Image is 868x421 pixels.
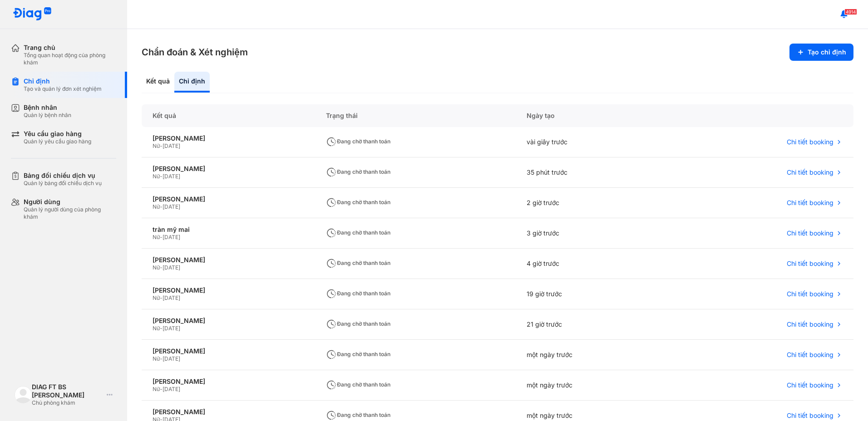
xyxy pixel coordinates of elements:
span: [DATE] [163,355,180,362]
span: Chi tiết booking [787,259,833,268]
div: Chỉ định [174,72,210,93]
div: Tổng quan hoạt động của phòng khám [24,52,116,66]
span: Đang chờ thanh toán [326,320,390,327]
div: một ngày trước [516,340,673,370]
div: Bảng đối chiếu dịch vụ [24,171,102,180]
span: Đang chờ thanh toán [326,351,390,357]
span: Chi tiết booking [787,411,833,420]
span: - [160,173,163,180]
span: Đang chờ thanh toán [326,381,390,388]
div: 35 phút trước [516,157,673,188]
span: Chi tiết booking [787,290,833,298]
div: [PERSON_NAME] [153,347,304,355]
span: Chi tiết booking [787,351,833,359]
span: [DATE] [163,386,180,392]
h3: Chẩn đoán & Xét nghiệm [142,46,248,59]
span: [DATE] [163,294,180,301]
span: Nữ [153,386,160,392]
div: Trang chủ [24,44,116,52]
div: Tạo và quản lý đơn xét nghiệm [24,85,102,93]
span: Đang chờ thanh toán [326,290,390,297]
span: Đang chờ thanh toán [326,199,390,206]
div: 4 giờ trước [516,249,673,279]
span: [DATE] [163,234,180,240]
span: - [160,264,163,271]
div: Ngày tạo [516,104,673,127]
span: Nữ [153,234,160,240]
div: vài giây trước [516,127,673,157]
div: một ngày trước [516,370,673,401]
div: 19 giờ trước [516,279,673,309]
span: [DATE] [163,264,180,271]
span: [DATE] [163,325,180,332]
div: 21 giờ trước [516,309,673,340]
div: Kết quả [142,104,315,127]
div: 3 giờ trước [516,218,673,249]
div: [PERSON_NAME] [153,195,304,203]
div: Quản lý bảng đối chiếu dịch vụ [24,180,102,187]
span: [DATE] [163,142,180,149]
span: [DATE] [163,173,180,180]
span: - [160,355,163,362]
span: Nữ [153,264,160,271]
button: Tạo chỉ định [789,44,853,61]
div: Quản lý bệnh nhân [24,112,71,119]
span: Đang chờ thanh toán [326,259,390,266]
div: DIAG FT BS [PERSON_NAME] [32,383,103,399]
div: Chỉ định [24,77,102,85]
span: Nữ [153,173,160,180]
img: logo [13,7,52,21]
div: Trạng thái [315,104,516,127]
span: 4914 [844,9,857,15]
div: tràn mỹ mai [153,225,304,234]
span: - [160,325,163,332]
span: Chi tiết booking [787,320,833,328]
span: - [160,386,163,392]
span: [DATE] [163,203,180,210]
div: [PERSON_NAME] [153,377,304,386]
div: [PERSON_NAME] [153,286,304,294]
div: Chủ phòng khám [32,399,103,406]
span: Nữ [153,325,160,332]
div: Quản lý người dùng của phòng khám [24,206,116,220]
span: Đang chờ thanh toán [326,411,390,418]
div: [PERSON_NAME] [153,317,304,325]
img: logo [15,386,32,403]
span: - [160,142,163,149]
span: Đang chờ thanh toán [326,168,390,175]
div: [PERSON_NAME] [153,134,304,142]
div: Yêu cầu giao hàng [24,130,91,138]
span: Chi tiết booking [787,229,833,237]
div: Quản lý yêu cầu giao hàng [24,138,91,145]
span: Đang chờ thanh toán [326,138,390,145]
span: Nữ [153,203,160,210]
div: 2 giờ trước [516,188,673,218]
div: Bệnh nhân [24,103,71,112]
span: - [160,203,163,210]
span: Chi tiết booking [787,199,833,207]
div: [PERSON_NAME] [153,165,304,173]
div: [PERSON_NAME] [153,408,304,416]
span: Nữ [153,294,160,301]
span: Chi tiết booking [787,381,833,389]
span: Nữ [153,142,160,149]
span: Chi tiết booking [787,138,833,146]
span: Đang chờ thanh toán [326,229,390,236]
span: - [160,294,163,301]
span: Nữ [153,355,160,362]
span: - [160,234,163,240]
div: Người dùng [24,198,116,206]
div: [PERSON_NAME] [153,256,304,264]
div: Kết quả [142,72,174,93]
span: Chi tiết booking [787,168,833,176]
